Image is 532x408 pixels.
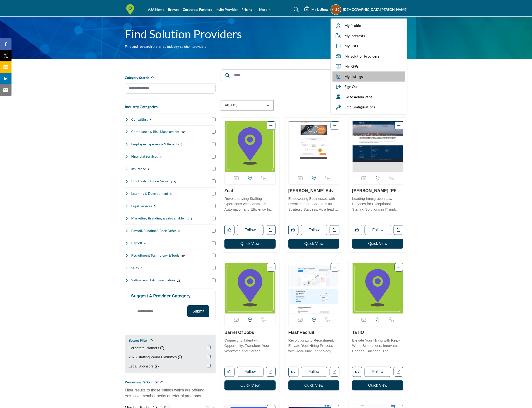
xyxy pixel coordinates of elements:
[352,330,364,335] a: TaTIO
[224,239,276,249] button: Quick View
[125,387,216,399] p: Filter results to those listings which are offering exclusive member perks or referral programs.
[224,188,276,194] h3: Zeal
[365,367,391,377] button: Follow
[397,265,400,269] a: Add To List
[224,225,235,235] button: Like listing
[131,294,209,302] h2: Suggest a Provider Category
[154,205,156,208] b: 8
[129,355,177,360] label: 2025 Staffing World Exhibitors
[181,143,183,146] b: 1
[344,84,358,89] span: Sign Out
[221,100,274,111] button: All (115)
[212,155,216,159] input: Select Financial Services checkbox
[132,191,168,196] h4: Learning & Development: Training programs and educational resources to enhance staffing professio...
[365,225,391,235] button: Follow
[397,124,400,128] a: Add To List
[333,124,337,128] a: Add To List
[207,355,211,358] input: 2025 Staffing World Exhibitors checkbox
[129,345,159,351] label: Corporate Partners
[352,121,403,172] img: Hammond Neal Moore LLC
[288,330,315,335] a: FlashRecruit
[125,380,159,384] h2: Rewards & Perks Filter
[301,225,327,235] button: Follow
[332,41,405,51] a: My Lists
[344,43,358,49] span: My Lists
[352,367,362,377] button: Like listing
[212,118,216,121] input: Select Consulting checkbox
[225,263,275,313] a: Open Listing in new tab
[224,196,276,212] p: Revolutionizing Staffing Operations with Seamless Automation and Efficiency In the dynamic field ...
[330,225,339,235] a: Open neal-advertising-llc in new tab
[224,338,276,354] p: Connecting Talent with Opportunity: Transform Your Workforce and Career. Established to redefine ...
[132,241,142,245] h4: Payroll: Dedicated payroll processing services for staffing companies.
[289,121,339,172] img: Neal Advertising LLC
[352,338,403,354] p: Elevate Your Hiring with Real-World Simulations: Innovate, Engage, Succeed. The company is a forw...
[352,263,403,313] img: TaTIO
[343,7,407,12] h5: [DEMOGRAPHIC_DATA][PERSON_NAME]
[344,104,375,110] span: Edit Configurations
[175,180,176,183] b: 0
[237,225,263,235] button: Follow
[182,130,185,134] b: 12
[352,330,403,335] h3: TaTIO
[177,278,180,283] div: 25 Results For Software & IT Administration
[148,167,150,171] b: 2
[352,263,403,313] a: Open Listing in new tab
[352,196,403,212] p: Leading Immigration Law Services for Exceptional Staffing Solutions in IT and Healthcare. Establi...
[332,51,405,61] a: My Solution Providers
[160,154,162,159] div: 3 Results For Financial Services
[175,179,176,183] div: 0 Results For IT, Infrastructure & Security
[148,7,164,12] a: ASA Home
[212,229,216,233] input: Select Payroll, Funding & Back Office checkbox
[212,217,216,220] input: Select Marketing, Branding & Sales Enablement checkbox
[129,338,148,343] h2: Badges Filter
[207,346,211,349] input: Corporate Partners checkbox
[266,225,276,235] a: Open zeal in new tab
[344,64,359,69] span: My RFPs
[333,265,337,269] a: Add To List
[352,188,403,194] h3: Hammond Neal Moore LLC
[154,204,156,208] div: 8 Results For Legal Services
[288,188,340,194] h3: Neal Advertising LLC
[132,179,173,183] h4: IT, Infrastructure & Security: Technology infrastructure, cybersecurity, and IT support services ...
[225,121,275,172] img: Zeal
[132,216,189,221] h4: Marketing, Branding & Sales Enablement: Marketing strategies, brand development, and sales tools ...
[289,263,339,313] img: FlashRecruit
[212,254,216,257] input: Select Recruitment Technology & Tools checkbox
[332,61,405,71] a: My RFPs
[224,337,276,354] a: Connecting Talent with Opportunity: Transform Your Workforce and Career. Established to redefine ...
[212,142,216,146] input: Select Employee Experience & Benefits checkbox
[330,367,339,377] a: Open flashrecruit in new tab
[132,129,180,134] h4: Compliance & Risk Management: Services to ensure staffing companies meet regulatory requirements ...
[125,104,158,110] button: Industry Categories
[132,166,146,171] h4: Insurance: Specialized insurance coverage including professional liability and workers' compensat...
[212,192,216,195] input: Select Learning & Development checkbox
[331,4,341,15] button: Show hide supplier dropdown
[225,103,237,108] p: All (115)
[224,188,233,193] a: Zeal
[144,242,146,245] b: 4
[182,254,185,257] b: 49
[129,364,154,369] label: Legal Sponsors
[352,337,403,354] a: Elevate Your Hiring with Real-World Simulations: Innovate, Engage, Succeed. The company is a forw...
[288,367,298,377] button: Like listing
[344,33,365,39] span: My Interests
[181,142,183,146] div: 1 Results For Employee Experience & Benefits
[289,121,339,172] a: Open Listing in new tab
[150,117,151,122] div: 7 Results For Consulting
[332,20,405,31] a: My Profile
[170,192,172,195] b: 1
[394,367,403,377] a: Open tatio2 in new tab
[160,155,162,159] b: 3
[125,27,242,41] h1: Find Solution Providers
[344,74,363,79] span: My Listings
[224,380,276,390] button: Quick View
[132,253,180,258] h4: Recruitment Technology & Tools: Software platforms and digital tools to streamline recruitment an...
[150,118,151,121] b: 7
[288,196,340,212] p: Empowering Businesses with Premier Talent Solutions for Strategic Success. As a leading enterpris...
[132,117,148,122] h4: Consulting: Strategic advisory services to help staffing firms optimize operations and grow their...
[344,23,361,28] span: My Profile
[288,330,340,335] h3: FlashRecruit
[191,217,193,220] b: 3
